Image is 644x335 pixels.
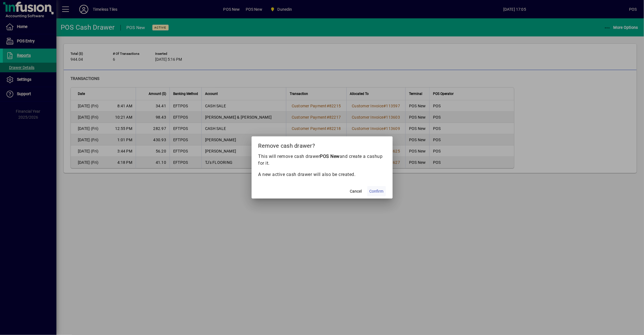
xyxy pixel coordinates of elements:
[252,136,393,153] h2: Remove cash drawer?
[320,154,340,159] b: POS New
[370,188,384,194] span: Confirm
[347,186,365,196] button: Cancel
[258,171,386,178] p: A new active cash drawer will also be created.
[350,188,362,194] span: Cancel
[367,186,386,196] button: Confirm
[258,153,386,167] p: This will remove cash drawer and create a cashup for it.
